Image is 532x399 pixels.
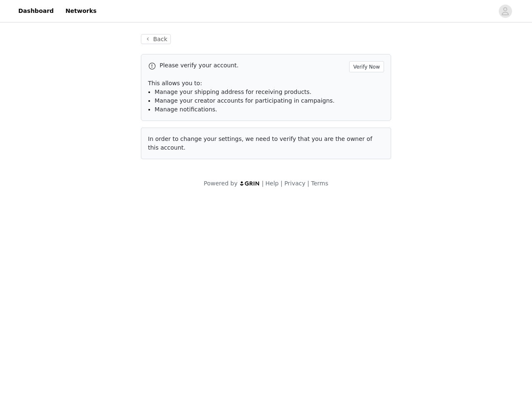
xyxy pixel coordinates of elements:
[160,61,346,70] p: Please verify your account.
[307,180,309,187] span: |
[266,180,279,187] a: Help
[501,5,509,18] div: avatar
[204,180,237,187] span: Powered by
[148,79,384,88] p: This allows you to:
[155,97,335,104] span: Manage your creator accounts for participating in campaigns.
[13,2,59,20] a: Dashboard
[155,106,217,113] span: Manage notifications.
[262,180,264,187] span: |
[311,180,328,187] a: Terms
[155,89,311,95] span: Manage your shipping address for receiving products.
[60,2,101,20] a: Networks
[284,180,305,187] a: Privacy
[239,181,260,186] img: logo
[148,135,372,151] span: In order to change your settings, we need to verify that you are the owner of this account.
[349,61,384,72] button: Verify Now
[281,180,283,187] span: |
[141,34,171,44] button: Back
